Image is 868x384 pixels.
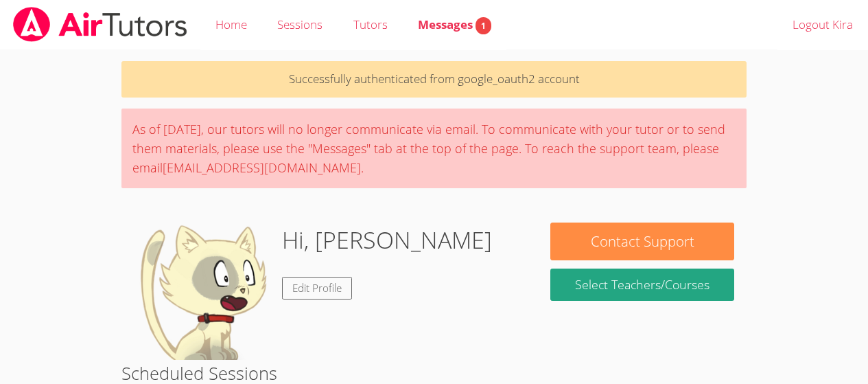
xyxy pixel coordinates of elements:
h1: Hi, [PERSON_NAME] [282,223,492,258]
span: Messages [418,16,491,32]
a: Select Teachers/Courses [550,269,734,301]
p: Successfully authenticated from google_oauth2 account [121,61,747,98]
a: Edit Profile [282,277,352,300]
button: Contact Support [550,223,734,260]
span: 1 [476,17,491,34]
img: airtutors_banner-c4298cdbf04f3fff15de1276eac7730deb9818008684d7c2e4769d2f7ddbe033.png [12,7,189,42]
img: default.png [134,223,271,360]
div: As of [DATE], our tutors will no longer communicate via email. To communicate with your tutor or ... [121,109,747,188]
